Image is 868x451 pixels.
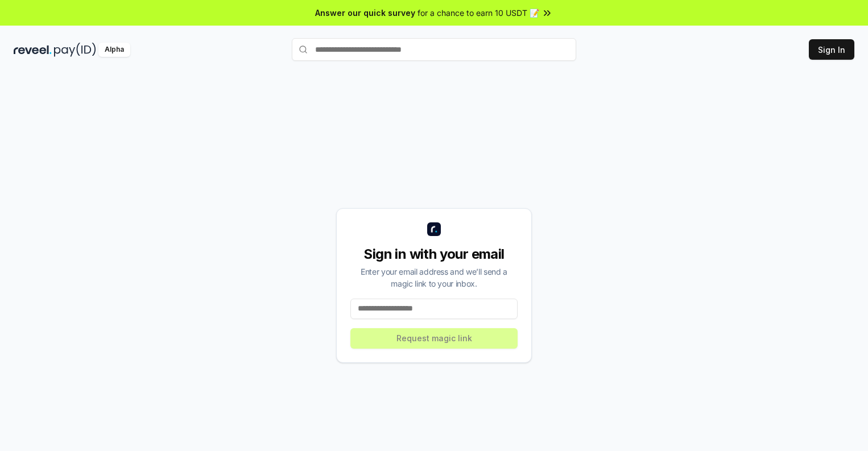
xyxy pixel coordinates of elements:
[54,43,96,57] img: pay_id
[427,222,441,236] img: logo_small
[98,43,130,57] div: Alpha
[315,7,415,19] span: Answer our quick survey
[418,7,539,19] span: for a chance to earn 10 USDT 📝
[809,39,854,60] button: Sign In
[14,43,52,57] img: reveel_dark
[350,245,518,263] div: Sign in with your email
[350,266,518,289] div: Enter your email address and we’ll send a magic link to your inbox.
